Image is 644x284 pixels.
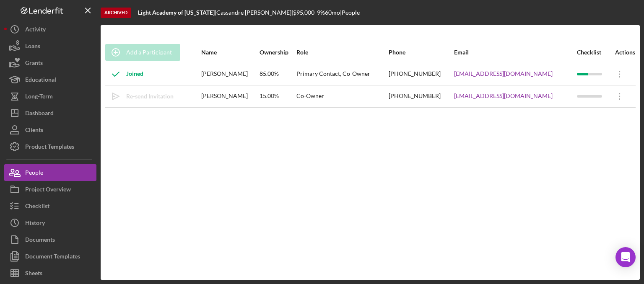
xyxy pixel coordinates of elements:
div: $95,000 [293,9,317,16]
div: Co-Owner [296,86,388,107]
div: Actions [609,49,635,56]
button: Document Templates [4,248,96,265]
div: | People [340,9,360,16]
a: [EMAIL_ADDRESS][DOMAIN_NAME] [454,93,553,99]
button: Activity [4,21,96,38]
div: Product Templates [25,138,74,157]
button: History [4,214,96,231]
div: People [25,164,43,183]
div: Role [296,49,388,56]
div: 9 % [317,9,325,16]
button: Checklist [4,198,96,214]
div: Ownership [260,49,296,56]
div: Document Templates [25,248,80,267]
div: Project Overview [25,181,71,200]
div: [PHONE_NUMBER] [389,64,453,85]
div: Checklist [25,198,49,217]
button: Documents [4,231,96,248]
div: Email [454,49,576,56]
button: Long-Term [4,88,96,105]
div: Documents [25,231,55,250]
div: Archived [101,8,131,18]
div: Cassandre [PERSON_NAME] | [216,9,293,16]
div: | [138,9,216,16]
div: Primary Contact, Co-Owner [296,64,388,85]
div: History [25,214,45,233]
b: Light Academy of [US_STATE] [138,9,215,16]
button: Educational [4,71,96,88]
div: 85.00% [260,64,296,85]
div: Joined [105,64,143,85]
div: Sheets [25,265,42,284]
button: Re-send Invitation [105,88,182,105]
div: [PERSON_NAME] [201,64,259,85]
button: Grants [4,54,96,71]
div: 60 mo [325,9,340,16]
div: Activity [25,21,46,40]
div: Clients [25,121,43,140]
button: Add a Participant [105,44,180,61]
div: Educational [25,71,56,90]
div: Re-send Invitation [126,88,174,105]
div: 15.00% [260,86,296,107]
div: [PHONE_NUMBER] [389,86,453,107]
button: Dashboard [4,105,96,121]
button: Product Templates [4,138,96,155]
button: Project Overview [4,181,96,198]
div: Dashboard [25,105,54,124]
button: Sheets [4,265,96,281]
div: Name [201,49,259,56]
div: Loans [25,38,40,57]
div: Open Intercom Messenger [615,247,636,267]
div: Grants [25,54,43,73]
div: Long-Term [25,88,53,107]
div: [PERSON_NAME] [201,86,259,107]
button: Clients [4,121,96,138]
a: [EMAIL_ADDRESS][DOMAIN_NAME] [454,70,553,77]
button: Loans [4,38,96,54]
div: Checklist [577,49,608,56]
div: Add a Participant [126,44,172,61]
div: Phone [389,49,453,56]
button: People [4,164,96,181]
